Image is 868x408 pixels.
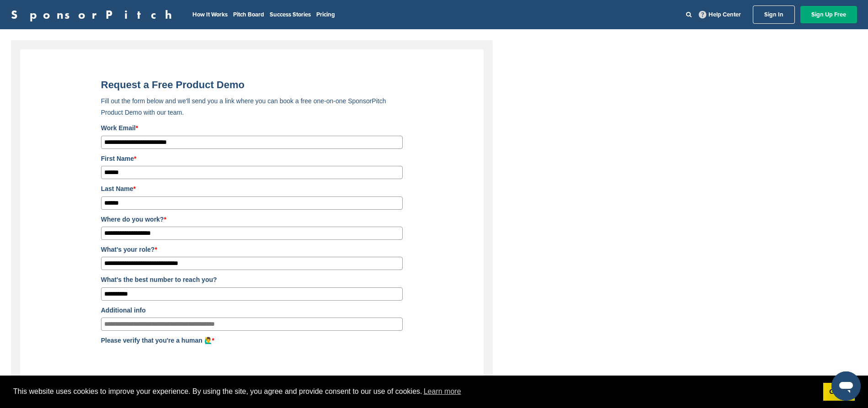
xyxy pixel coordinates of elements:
label: Work Email [101,123,403,133]
a: Pricing [316,11,335,18]
label: Additional info [101,305,403,315]
a: Help Center [697,9,743,20]
label: First Name [101,154,403,164]
label: What's the best number to reach you? [101,275,403,285]
a: Sign Up Free [800,6,857,23]
a: dismiss cookie message [823,383,855,401]
a: SponsorPitch [11,9,178,21]
a: Sign In [753,5,795,24]
label: What's your role? [101,244,403,254]
label: Please verify that you're a human 🙋‍♂️ [101,335,403,345]
a: learn more about cookies [422,385,463,398]
a: Success Stories [270,11,311,18]
title: Request a Free Product Demo [101,79,403,91]
iframe: reCAPTCHA [101,348,240,384]
a: Pitch Board [233,11,264,18]
iframe: Button to launch messaging window [831,371,861,401]
span: This website uses cookies to improve your experience. By using the site, you agree and provide co... [13,385,816,398]
a: How It Works [192,11,228,18]
label: Last Name [101,184,403,194]
label: Where do you work? [101,214,403,224]
p: Fill out the form below and we'll send you a link where you can book a free one-on-one SponsorPit... [101,95,403,118]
